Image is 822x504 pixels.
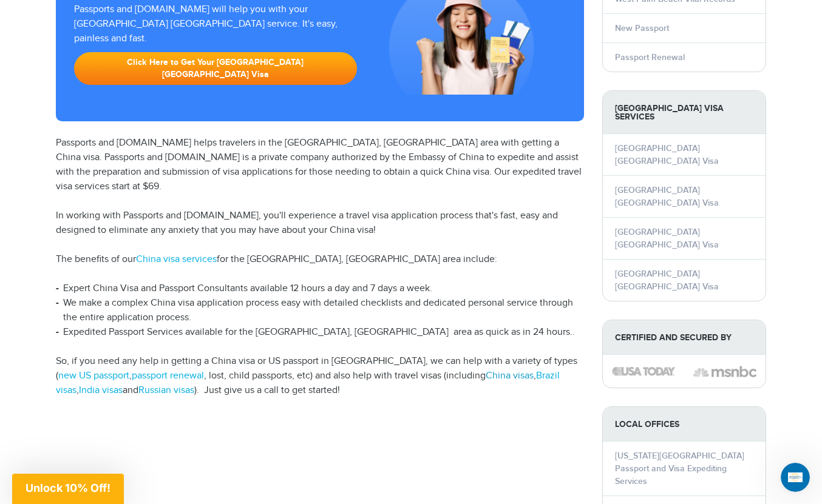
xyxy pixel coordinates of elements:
[781,463,810,492] iframe: Intercom live chat
[615,185,719,208] a: [GEOGRAPHIC_DATA] [GEOGRAPHIC_DATA] Visa
[615,269,719,292] a: [GEOGRAPHIC_DATA] [GEOGRAPHIC_DATA] Visa
[56,136,584,194] p: Passports and [DOMAIN_NAME] helps travelers in the [GEOGRAPHIC_DATA], [GEOGRAPHIC_DATA] area with...
[56,370,560,396] a: Brazil visas
[136,254,217,265] a: China visa services
[603,407,766,442] strong: LOCAL OFFICES
[615,227,719,250] a: [GEOGRAPHIC_DATA] [GEOGRAPHIC_DATA] Visa
[56,252,584,267] p: The benefits of our for the [GEOGRAPHIC_DATA], [GEOGRAPHIC_DATA] area include:
[56,296,584,325] li: We make a complex China visa application process easy with detailed checklists and dedicated pers...
[56,209,584,238] p: In working with Passports and [DOMAIN_NAME], you'll experience a travel visa application process ...
[56,325,584,340] li: Expedited Passport Services available for the [GEOGRAPHIC_DATA], [GEOGRAPHIC_DATA] area as quick ...
[615,451,744,486] a: [US_STATE][GEOGRAPHIC_DATA] Passport and Visa Expediting Services
[56,354,584,398] p: So, if you need any help in getting a China visa or US passport in [GEOGRAPHIC_DATA], we can help...
[138,385,194,396] a: Russian visas
[58,370,129,381] a: new US passport
[612,367,675,375] img: image description
[74,52,357,85] a: Click Here to Get Your [GEOGRAPHIC_DATA] [GEOGRAPHIC_DATA] Visa
[132,370,204,381] a: passport renewal
[603,91,766,134] strong: [GEOGRAPHIC_DATA] Visa Services
[69,2,362,91] div: Passports and [DOMAIN_NAME] will help you with your [GEOGRAPHIC_DATA] [GEOGRAPHIC_DATA] service. ...
[615,23,669,33] a: New Passport
[693,365,756,379] img: image description
[79,385,123,396] a: India visas
[12,474,124,504] div: Unlock 10% Off!
[615,52,685,62] a: Passport Renewal
[25,482,110,494] span: Unlock 10% Off!
[56,281,584,296] li: Expert China Visa and Passport Consultants available 12 hours a day and 7 days a week.
[603,320,766,355] strong: Certified and Secured by
[486,370,534,381] a: China visas
[615,143,719,166] a: [GEOGRAPHIC_DATA] [GEOGRAPHIC_DATA] Visa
